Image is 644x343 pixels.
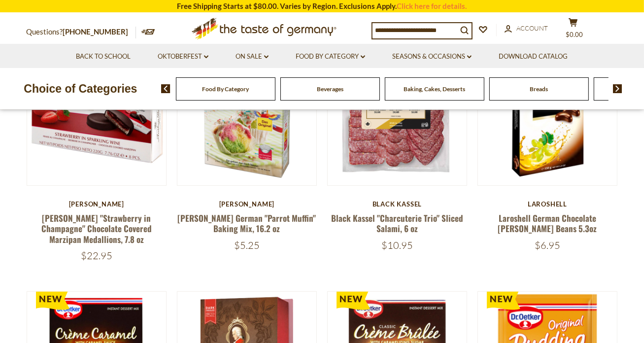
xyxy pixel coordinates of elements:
img: Kathi German "Parrot Muffin" Baking Mix, 16.2 oz [177,46,317,185]
a: Back to School [76,51,131,62]
img: Laroshell German Chocolate Brandy Beans 5.3oz [478,46,617,185]
a: Food By Category [296,51,365,62]
a: Baking, Cakes, Desserts [404,85,465,93]
a: [PERSON_NAME] German "Parrot Muffin" Baking Mix, 16.2 oz [177,212,316,235]
img: previous arrow [161,84,170,93]
div: Black Kassel [327,200,468,208]
div: [PERSON_NAME] [27,200,167,208]
span: $5.25 [234,239,260,251]
p: Questions? [27,26,136,38]
span: $22.95 [81,249,112,262]
a: Food By Category [202,85,249,93]
span: $10.95 [381,239,413,251]
img: Anthon Berg "Strawberry in Champagne" Chocolate Covered Marzipan Medallions, 7.8 oz [27,46,167,185]
a: [PHONE_NUMBER] [63,27,129,36]
div: [PERSON_NAME] [177,200,317,208]
a: On Sale [236,51,269,62]
span: $0.00 [566,31,583,38]
a: [PERSON_NAME] "Strawberry in Champagne" Chocolate Covered Marzipan Medallions, 7.8 oz [41,212,152,245]
img: next arrow [613,84,622,93]
a: Breads [530,85,548,93]
span: Account [517,24,548,32]
span: $6.95 [535,239,560,251]
a: Beverages [317,85,343,93]
a: Black Kassel "Charcuterie Trio" Sliced Salami, 6 oz [331,212,463,235]
a: Account [505,23,548,34]
a: Download Catalog [499,51,568,62]
a: Seasons & Occasions [392,51,472,62]
div: Laroshell [477,200,618,208]
button: $0.00 [559,18,588,42]
a: Click here for details. [397,1,467,10]
a: Oktoberfest [158,51,208,62]
a: Laroshell German Chocolate [PERSON_NAME] Beans 5.3oz [498,212,597,235]
img: Black Kassel "Charcuterie Trio" Sliced Salami, 6 oz [328,46,467,185]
